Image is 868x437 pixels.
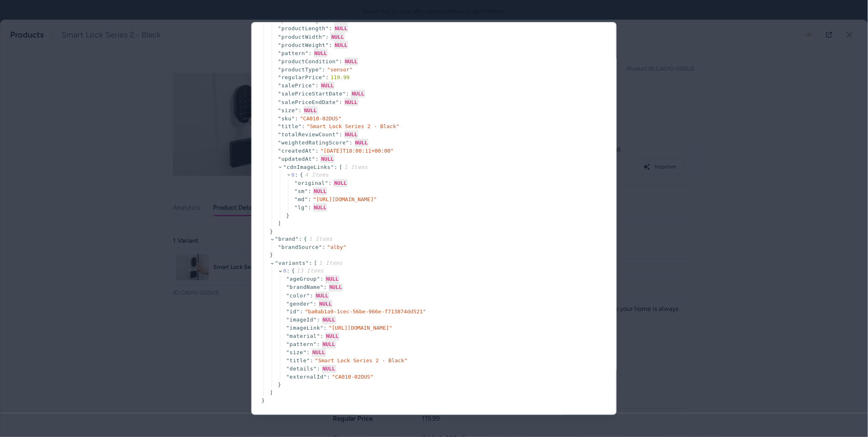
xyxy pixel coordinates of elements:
[286,276,320,282] span: " ageGroup "
[322,243,325,251] div: :
[323,324,327,333] div: :
[339,164,368,170] span: [
[286,358,310,364] span: " title "
[278,74,325,80] span: " regularPrice "
[307,236,332,242] span: 1 Items
[278,131,339,138] span: " totalReviewCount "
[278,42,329,48] span: " productWeight "
[319,300,333,308] div: NULL
[278,82,315,89] span: " salePrice "
[286,366,317,372] span: " details "
[278,115,295,121] span: " sku "
[286,342,317,348] span: " pattern "
[320,155,334,163] div: NULL
[329,16,332,24] div: :
[317,341,320,349] div: :
[300,308,303,316] div: :
[322,65,325,73] div: :
[317,260,343,266] span: 1 Items
[308,187,311,195] div: :
[278,220,281,226] span: ]
[327,244,346,250] span: " alby "
[334,24,348,32] div: NULL
[278,140,349,146] span: " weightedRatingScore "
[322,316,336,324] div: NULL
[315,146,319,155] div: :
[309,259,312,267] div: :
[278,91,346,97] span: " salePriceStartDate "
[330,33,345,41] div: NULL
[308,49,312,57] div: :
[314,49,328,57] div: NULL
[294,188,308,194] span: " sm "
[304,236,333,242] span: {
[315,155,319,163] div: :
[278,25,329,31] span: " productLength "
[315,358,407,364] span: " Smart Lock Series 2 - Black "
[302,122,305,131] div: :
[333,179,348,187] div: NULL
[310,357,313,365] div: :
[278,244,322,250] span: " brandSource "
[329,283,343,291] div: NULL
[303,172,328,178] span: 4 Items
[334,163,337,171] div: :
[317,365,320,373] div: :
[300,115,341,121] span: " CA010-02DUS "
[295,171,298,179] div: :
[294,204,308,210] span: " lg "
[343,164,368,170] span: 1 Items
[270,228,273,234] span: }
[315,82,319,90] div: :
[261,398,265,404] span: }
[278,382,281,388] span: }
[354,138,369,146] div: NULL
[286,350,307,356] span: " size "
[313,203,327,211] div: NULL
[278,66,322,72] span: " productType "
[344,130,359,138] div: NULL
[327,66,353,72] span: " sensor "
[313,196,377,202] span: " [URL][DOMAIN_NAME] "
[325,332,339,340] div: NULL
[270,390,273,396] span: ]
[275,236,299,242] span: " brand "
[308,203,311,211] div: :
[320,81,334,89] div: NULL
[278,147,315,153] span: " createdAt "
[315,292,329,300] div: NULL
[307,123,399,129] span: " Smart Lock Series 2 - Black "
[322,340,336,348] div: NULL
[344,98,359,106] div: NULL
[286,317,317,323] span: " imageId "
[303,106,318,114] div: NULL
[344,57,359,65] div: NULL
[291,172,294,178] span: 0
[287,267,290,275] div: :
[278,123,301,129] span: " title "
[278,107,298,113] span: " size "
[349,139,352,147] div: :
[329,325,393,331] span: " [URL][DOMAIN_NAME] "
[278,33,325,40] span: " productWidth "
[329,41,332,49] div: :
[312,348,326,357] div: NULL
[299,235,302,244] div: :
[286,374,327,380] span: " externalId "
[320,147,394,153] span: " [DATE]T18:00:11+00:00 "
[317,316,320,324] div: :
[300,172,329,178] span: {
[275,260,309,266] span: " variants "
[292,268,324,274] span: {
[286,309,300,315] span: " id "
[325,275,339,283] div: NULL
[286,284,324,291] span: " brandName "
[314,260,343,266] span: [
[305,309,426,315] span: " ba0ab1a9-1cec-56be-966e-f713874dd521 "
[332,374,374,380] span: " CA010-02DUS "
[329,24,332,33] div: :
[283,268,286,274] span: 0
[307,349,310,357] div: :
[339,131,342,139] div: :
[320,333,323,341] div: :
